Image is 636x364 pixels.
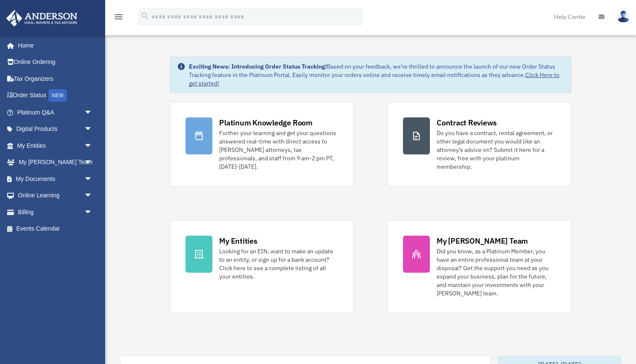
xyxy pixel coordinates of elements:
a: Order StatusNEW [6,87,105,104]
span: arrow_drop_down [84,187,101,205]
a: Online Learningarrow_drop_down [6,187,105,204]
strong: Exciting News: Introducing Order Status Tracking! [189,63,327,70]
div: Did you know, as a Platinum Member, you have an entire professional team at your disposal? Get th... [437,247,556,298]
a: Billingarrow_drop_down [6,204,105,221]
img: User Pic [617,11,630,23]
div: Looking for an EIN, want to make an update to an entity, or sign up for a bank account? Click her... [219,247,338,281]
a: Digital Productsarrow_drop_down [6,121,105,138]
span: arrow_drop_down [84,204,101,221]
a: Tax Organizers [6,70,105,87]
span: arrow_drop_down [84,154,101,171]
a: Home [6,37,101,54]
a: My [PERSON_NAME] Team Did you know, as a Platinum Member, you have an entire professional team at... [387,220,571,313]
div: NEW [48,89,67,102]
i: search [140,11,150,21]
div: Further your learning and get your questions answered real-time with direct access to [PERSON_NAM... [219,129,338,171]
img: Anderson Advisors Platinum Portal [4,10,80,27]
a: My Documentsarrow_drop_down [6,170,105,187]
span: arrow_drop_down [84,137,101,154]
a: My Entitiesarrow_drop_down [6,137,105,154]
a: Platinum Knowledge Room Further your learning and get your questions answered real-time with dire... [170,102,354,186]
i: menu [114,12,124,22]
span: arrow_drop_down [84,104,101,121]
a: Platinum Q&Aarrow_drop_down [6,104,105,121]
div: Based on your feedback, we're thrilled to announce the launch of our new Order Status Tracking fe... [189,62,564,88]
div: My [PERSON_NAME] Team [437,236,528,246]
div: Do you have a contract, rental agreement, or other legal document you would like an attorney's ad... [437,129,556,171]
div: My Entities [219,236,257,246]
a: Contract Reviews Do you have a contract, rental agreement, or other legal document you would like... [387,102,571,186]
a: Online Ordering [6,54,105,71]
a: Events Calendar [6,221,105,237]
div: Platinum Knowledge Room [219,117,313,128]
a: Click Here to get started! [189,71,559,87]
a: My [PERSON_NAME] Teamarrow_drop_down [6,154,105,171]
a: menu [114,15,124,22]
a: My Entities Looking for an EIN, want to make an update to an entity, or sign up for a bank accoun... [170,220,354,313]
span: arrow_drop_down [84,170,101,188]
div: Contract Reviews [437,117,497,128]
span: arrow_drop_down [84,121,101,138]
